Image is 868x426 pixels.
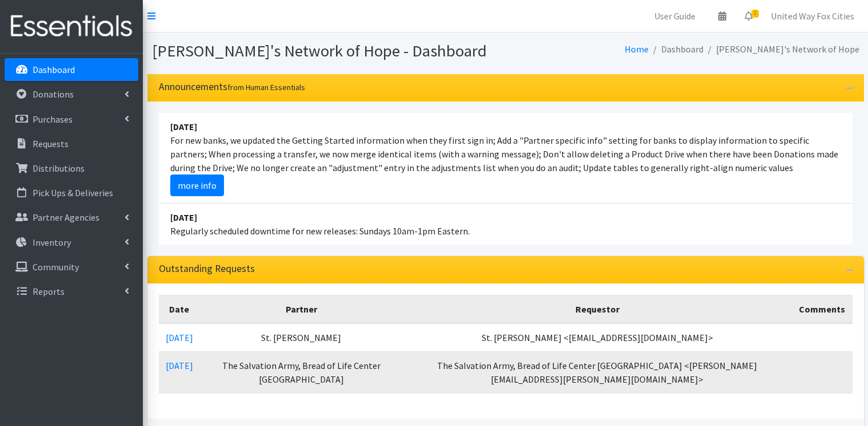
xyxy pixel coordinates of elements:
p: Dashboard [33,64,75,75]
li: Regularly scheduled downtime for new releases: Sundays 10am-1pm Eastern. [159,204,853,245]
a: Donations [5,83,138,106]
a: Community [5,255,138,278]
a: Pick Ups & Deliveries [5,181,138,204]
a: User Guide [645,5,705,27]
td: St. [PERSON_NAME] <[EMAIL_ADDRESS][DOMAIN_NAME]> [403,323,793,352]
h3: Outstanding Requests [159,263,255,275]
p: Community [33,261,79,273]
th: Comments [792,295,852,323]
strong: [DATE] [170,212,197,223]
td: The Salvation Army, Bread of Life Center [GEOGRAPHIC_DATA] [200,351,403,393]
a: Partner Agencies [5,206,138,229]
th: Date [159,295,200,323]
a: United Way Fox Cities [762,5,863,27]
h3: Announcements [159,81,305,93]
p: Requests [33,138,69,149]
li: [PERSON_NAME]'s Network of Hope [703,41,859,58]
a: Home [625,43,649,55]
p: Donations [33,88,74,100]
p: Partner Agencies [33,212,99,223]
a: more info [170,175,224,196]
a: Requests [5,132,138,155]
span: 1 [751,10,759,18]
p: Reports [33,286,65,297]
a: Dashboard [5,58,138,81]
small: from Human Essentials [227,82,305,92]
strong: [DATE] [170,121,197,132]
img: HumanEssentials [5,7,138,46]
td: The Salvation Army, Bread of Life Center [GEOGRAPHIC_DATA] <[PERSON_NAME][EMAIL_ADDRESS][PERSON_N... [403,351,793,393]
a: Distributions [5,157,138,180]
h1: [PERSON_NAME]'s Network of Hope - Dashboard [152,41,502,61]
td: St. [PERSON_NAME] [200,323,403,352]
a: [DATE] [166,360,193,371]
li: For new banks, we updated the Getting Started information when they first sign in; Add a "Partner... [159,113,853,204]
a: Inventory [5,231,138,254]
a: Reports [5,280,138,303]
a: [DATE] [166,332,193,343]
th: Requestor [403,295,793,323]
p: Inventory [33,237,71,248]
li: Dashboard [649,41,703,58]
p: Purchases [33,113,73,125]
p: Pick Ups & Deliveries [33,187,113,198]
a: 1 [735,5,762,27]
p: Distributions [33,163,85,174]
th: Partner [200,295,403,323]
a: Purchases [5,108,138,131]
